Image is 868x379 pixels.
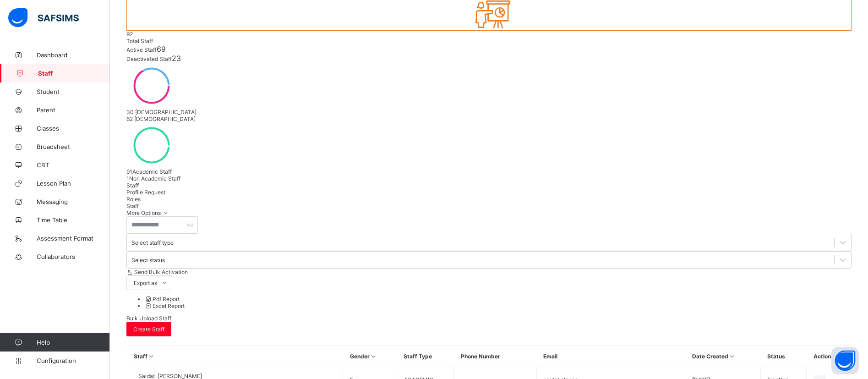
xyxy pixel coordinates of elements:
[126,209,170,216] span: More Options
[37,143,110,150] span: Broadsheet
[728,353,736,360] i: Sort in Ascending Order
[126,182,139,189] span: Staff
[134,280,157,286] span: Export as
[127,346,343,367] th: Staff
[37,180,110,187] span: Lesson Plan
[145,302,852,309] li: dropdown-list-item-null-1
[343,346,397,367] th: Gender
[37,198,110,205] span: Messaging
[135,109,197,115] span: [DEMOGRAPHIC_DATA]
[126,203,139,209] span: Staff
[126,46,157,53] span: Active Staff
[133,326,164,333] span: Create Staff
[132,168,172,175] span: Academic Staff
[37,161,110,169] span: CBT
[126,315,171,322] span: Bulk Upload Staff
[134,269,188,275] span: Send Bulk Activation
[134,115,196,122] span: [DEMOGRAPHIC_DATA]
[8,8,79,27] img: safsims
[145,296,852,302] li: dropdown-list-item-null-0
[131,257,165,264] div: Select status
[126,55,172,62] span: Deactivated Staff
[37,216,110,224] span: Time Table
[126,31,133,38] span: 92
[126,109,134,115] span: 30
[397,346,453,367] th: Staff Type
[126,38,852,44] div: Total Staff
[172,54,181,63] span: 23
[454,346,537,367] th: Phone Number
[37,106,110,114] span: Parent
[807,346,852,367] th: Actions
[536,346,685,367] th: Email
[147,353,155,360] i: Sort in Ascending Order
[126,196,141,203] span: Roles
[831,347,859,374] button: Open asap
[37,357,109,364] span: Configuration
[126,175,129,182] span: 1
[37,339,109,346] span: Help
[37,253,110,260] span: Collaborators
[370,353,377,360] i: Sort in Ascending Order
[126,189,165,196] span: Profile Request
[37,51,110,59] span: Dashboard
[760,346,807,367] th: Status
[37,88,110,95] span: Student
[126,115,133,122] span: 62
[157,44,166,54] span: 69
[38,70,110,77] span: Staff
[131,239,174,246] div: Select staff type
[126,168,132,175] span: 91
[685,346,761,367] th: Date Created
[37,235,110,242] span: Assessment Format
[129,175,180,182] span: Non Academic Staff
[37,125,110,132] span: Classes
